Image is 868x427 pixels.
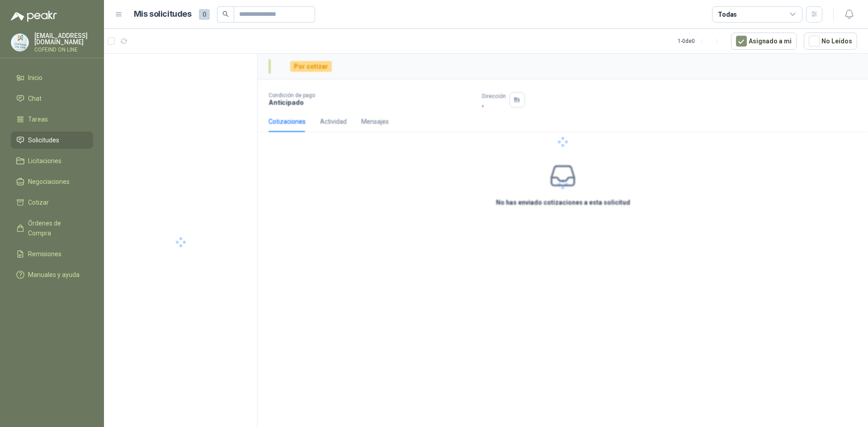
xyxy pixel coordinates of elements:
[11,245,93,263] a: Remisiones
[11,215,93,242] a: Órdenes de Compra
[28,177,70,187] span: Negociaciones
[28,218,85,238] span: Órdenes de Compra
[28,73,42,83] span: Inicio
[678,34,724,48] div: 1 - 0 de 0
[11,152,93,169] a: Licitaciones
[28,135,59,145] span: Solicitudes
[28,94,42,103] span: Chat
[11,194,93,211] a: Cotizar
[11,69,93,86] a: Inicio
[804,33,857,50] button: No Leídos
[718,9,737,19] div: Todas
[28,249,61,259] span: Remisiones
[199,9,210,20] span: 0
[11,11,57,22] img: Logo peakr
[34,33,93,45] p: [EMAIL_ADDRESS][DOMAIN_NAME]
[11,173,93,190] a: Negociaciones
[11,266,93,283] a: Manuales y ayuda
[34,47,93,52] p: COFEIND ON LINE
[222,11,229,17] span: search
[134,8,192,21] h1: Mis solicitudes
[11,111,93,128] a: Tareas
[28,270,80,280] span: Manuales y ayuda
[28,197,49,207] span: Cotizar
[11,131,93,149] a: Solicitudes
[11,34,28,51] img: Company Logo
[731,33,797,50] button: Asignado a mi
[28,156,61,166] span: Licitaciones
[28,114,48,124] span: Tareas
[11,90,93,107] a: Chat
